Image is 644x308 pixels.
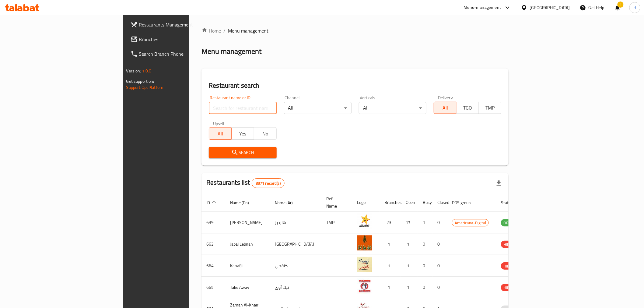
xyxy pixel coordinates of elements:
div: [GEOGRAPHIC_DATA] [530,4,570,11]
td: [GEOGRAPHIC_DATA] [270,233,321,255]
td: [PERSON_NAME] [225,212,270,233]
span: Americana-Digital [452,219,488,226]
button: Search [209,147,276,158]
td: 1 [380,255,401,277]
div: Export file [492,176,506,191]
span: Branches [139,36,226,43]
h2: Restaurants list [206,178,285,188]
div: Total records count [252,178,285,188]
td: TMP [321,212,352,233]
td: 23 [380,212,401,233]
button: TMP [479,102,502,114]
td: 1 [380,277,401,298]
div: HIDDEN [501,284,519,291]
td: 17 [401,212,418,233]
img: Take Away [357,278,372,294]
span: All [436,103,454,112]
td: 0 [432,277,447,298]
label: Upsell [213,121,224,126]
td: Kanafji [225,255,270,277]
span: Name (Ar) [275,199,301,206]
td: Take Away [225,277,270,298]
th: Branches [380,193,401,212]
span: Menu management [228,27,268,34]
span: Version: [126,67,141,75]
td: 1 [401,277,418,298]
span: 1.0.0 [142,67,152,75]
span: 8971 record(s) [252,180,284,186]
label: Delivery [438,96,453,100]
td: 1 [401,233,418,255]
span: HIDDEN [501,241,519,248]
td: تيك آوي [270,277,321,298]
td: كنفجي [270,255,321,277]
td: Jabal Lebnan [225,233,270,255]
td: 1 [401,255,418,277]
span: Yes [234,129,252,138]
div: Menu-management [464,4,501,11]
input: Search for restaurant name or ID.. [209,102,276,114]
button: All [434,102,457,114]
a: Support.OpsPlatform [126,83,165,91]
span: HIDDEN [501,284,519,291]
th: Closed [432,193,447,212]
img: Hardee's [357,214,372,229]
span: All [212,129,229,138]
td: 0 [418,233,432,255]
td: 0 [432,255,447,277]
nav: breadcrumb [201,27,509,34]
th: Busy [418,193,432,212]
span: Search Branch Phone [139,50,226,58]
img: Kanafji [357,257,372,272]
td: 0 [432,212,447,233]
span: Name (En) [230,199,257,206]
td: 0 [418,277,432,298]
span: TGO [459,103,477,112]
span: Ref. Name [326,195,345,210]
th: Logo [352,193,380,212]
span: POS group [452,199,478,206]
td: هارديز [270,212,321,233]
span: No [257,129,274,138]
div: All [284,102,352,114]
span: OPEN [501,219,516,226]
span: ID [206,199,218,206]
td: 0 [432,233,447,255]
button: No [254,128,277,140]
td: 1 [380,233,401,255]
span: HIDDEN [501,263,519,270]
span: Get support on: [126,77,154,85]
div: HIDDEN [501,241,519,248]
a: Branches [126,32,231,47]
a: Restaurants Management [126,17,231,32]
span: Restaurants Management [139,21,226,28]
h2: Restaurant search [209,81,501,90]
span: H [633,4,636,11]
img: Jabal Lebnan [357,235,372,250]
span: Status [501,199,521,206]
button: Yes [231,128,254,140]
span: TMP [481,103,499,112]
th: Open [401,193,418,212]
td: 0 [418,255,432,277]
a: Search Branch Phone [126,47,231,61]
span: Search [214,149,271,156]
button: All [209,128,232,140]
td: 1 [418,212,432,233]
button: TGO [456,102,479,114]
h2: Menu management [201,47,261,56]
div: OPEN [501,219,516,226]
div: All [359,102,426,114]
